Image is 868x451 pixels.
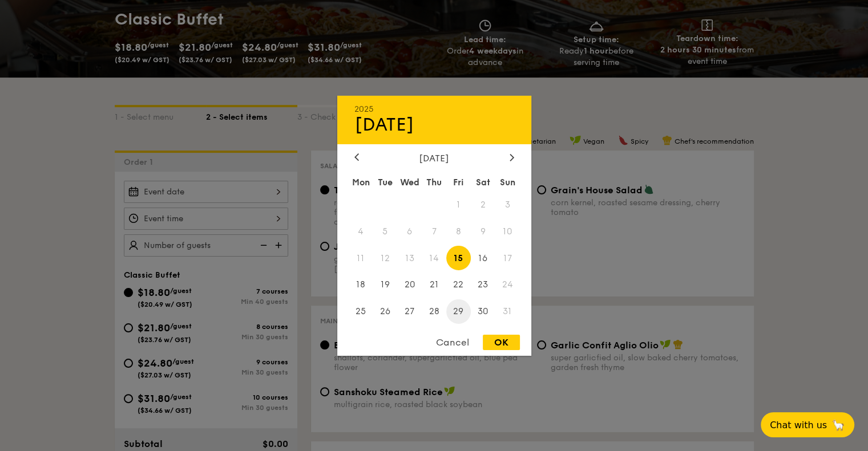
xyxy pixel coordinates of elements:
[373,273,397,297] span: 19
[349,299,373,324] span: 25
[761,412,854,437] button: Chat with us🦙
[349,172,373,192] div: Mon
[446,219,471,243] span: 8
[495,219,520,243] span: 10
[349,246,373,270] span: 11
[831,419,845,432] span: 🦙
[770,420,827,430] span: Chat with us
[446,299,471,324] span: 29
[397,246,422,270] span: 13
[422,246,446,270] span: 14
[397,172,422,192] div: Wed
[422,299,446,324] span: 28
[354,104,514,113] div: 2025
[422,219,446,243] span: 7
[349,219,373,243] span: 4
[373,172,397,192] div: Tue
[397,299,422,324] span: 27
[446,172,471,192] div: Fri
[422,172,446,192] div: Thu
[446,273,471,297] span: 22
[471,299,495,324] span: 30
[373,299,397,324] span: 26
[425,335,481,350] div: Cancel
[495,273,520,297] span: 24
[483,335,520,350] div: OK
[446,246,471,270] span: 15
[471,192,495,217] span: 2
[422,273,446,297] span: 21
[354,113,514,135] div: [DATE]
[471,219,495,243] span: 9
[349,273,373,297] span: 18
[446,192,471,217] span: 1
[471,246,495,270] span: 16
[495,299,520,324] span: 31
[397,273,422,297] span: 20
[471,273,495,297] span: 23
[471,172,495,192] div: Sat
[397,219,422,243] span: 6
[373,246,397,270] span: 12
[354,152,514,163] div: [DATE]
[495,192,520,217] span: 3
[373,219,397,243] span: 5
[495,246,520,270] span: 17
[495,172,520,192] div: Sun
